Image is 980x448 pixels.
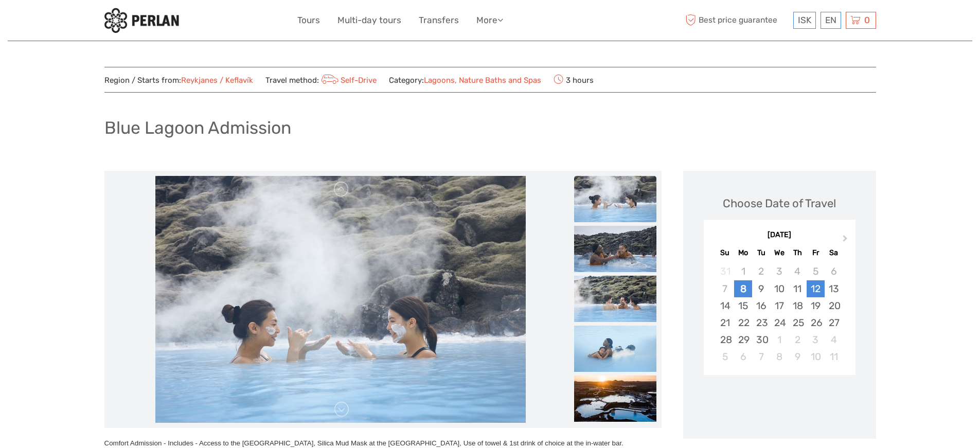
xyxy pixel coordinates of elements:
span: Best price guarantee [683,12,791,29]
div: Choose Thursday, September 11th, 2025 [789,280,807,297]
a: Tours [297,13,320,28]
span: 3 hours [554,73,594,87]
div: Sa [825,246,843,260]
div: Choose Friday, October 3rd, 2025 [807,331,825,348]
div: month 2025-09 [707,263,852,365]
img: 2adeb98bcb0a40b2ab98e71494bc4d06_main_slider.jpg [155,176,526,423]
div: Choose Wednesday, September 17th, 2025 [770,297,788,314]
div: Su [716,246,734,260]
div: Choose Sunday, September 28th, 2025 [716,331,734,348]
div: Choose Saturday, September 27th, 2025 [825,314,843,331]
img: 074d1b25433144c697119fb130ce2944_slider_thumbnail.jpg [574,326,656,372]
div: Choose Wednesday, October 1st, 2025 [770,331,788,348]
div: [DATE] [704,230,856,241]
img: 288-6a22670a-0f57-43d8-a107-52fbc9b92f2c_logo_small.jpg [104,8,179,33]
div: Choose Friday, September 12th, 2025 [807,280,825,297]
img: d9bf8667d031459cbd5a0f097f6a92b7_slider_thumbnail.jpg [574,375,656,422]
img: 811391cfcce346129166c4f5c33747f0_slider_thumbnail.jpg [574,276,656,322]
div: Choose Tuesday, September 30th, 2025 [752,331,770,348]
img: 2adeb98bcb0a40b2ab98e71494bc4d06_slider_thumbnail.jpg [574,176,656,222]
div: Choose Saturday, September 13th, 2025 [825,280,843,297]
span: 0 [863,15,871,25]
div: Tu [752,246,770,260]
div: Fr [807,246,825,260]
div: Choose Tuesday, September 9th, 2025 [752,280,770,297]
div: Not available Monday, September 1st, 2025 [734,263,752,280]
div: Choose Sunday, October 5th, 2025 [716,348,734,365]
span: Region / Starts from: [104,75,253,86]
div: Not available Wednesday, September 3rd, 2025 [770,263,788,280]
div: Choose Friday, September 26th, 2025 [807,314,825,331]
span: Travel method: [265,73,377,87]
div: Not available Friday, September 5th, 2025 [807,263,825,280]
p: We're away right now. Please check back later! [14,18,116,26]
div: Choose Tuesday, September 23rd, 2025 [752,314,770,331]
div: Choose Wednesday, October 8th, 2025 [770,348,788,365]
div: Choose Tuesday, October 7th, 2025 [752,348,770,365]
div: Choose Wednesday, September 10th, 2025 [770,280,788,297]
div: Not available Saturday, September 6th, 2025 [825,263,843,280]
div: Comfort Admission - Includes - Access to the [GEOGRAPHIC_DATA], Silica Mud Mask at the [GEOGRAPHI... [104,438,662,448]
div: Choose Friday, September 19th, 2025 [807,297,825,314]
button: Next Month [838,232,854,249]
a: More [476,13,503,28]
a: Reykjanes / Keflavík [181,76,253,85]
div: Choose Sunday, September 14th, 2025 [716,297,734,314]
div: Choose Date of Travel [723,195,836,211]
div: Choose Friday, October 10th, 2025 [807,348,825,365]
img: 480a193e8ba84a95a42242670c5714f0_slider_thumbnail.jpg [574,226,656,272]
div: Choose Thursday, October 9th, 2025 [789,348,807,365]
div: Choose Thursday, October 2nd, 2025 [789,331,807,348]
a: Self-Drive [319,76,377,85]
a: Transfers [419,13,459,28]
div: Th [789,246,807,260]
div: Choose Monday, October 6th, 2025 [734,348,752,365]
div: EN [821,12,841,29]
div: Choose Saturday, October 4th, 2025 [825,331,843,348]
div: Choose Sunday, September 21st, 2025 [716,314,734,331]
div: Choose Monday, September 22nd, 2025 [734,314,752,331]
div: Choose Tuesday, September 16th, 2025 [752,297,770,314]
div: Choose Thursday, September 25th, 2025 [789,314,807,331]
span: Category: [389,75,541,86]
span: ISK [798,15,811,25]
h1: Blue Lagoon Admission [104,117,291,138]
div: Choose Saturday, September 20th, 2025 [825,297,843,314]
div: Choose Wednesday, September 24th, 2025 [770,314,788,331]
div: Not available Sunday, August 31st, 2025 [716,263,734,280]
div: Loading... [776,402,783,408]
div: Choose Monday, September 8th, 2025 [734,280,752,297]
div: Not available Sunday, September 7th, 2025 [716,280,734,297]
div: Choose Thursday, September 18th, 2025 [789,297,807,314]
a: Multi-day tours [337,13,401,28]
a: Lagoons, Nature Baths and Spas [424,76,541,85]
div: We [770,246,788,260]
div: Choose Monday, September 15th, 2025 [734,297,752,314]
div: Choose Monday, September 29th, 2025 [734,331,752,348]
div: Not available Tuesday, September 2nd, 2025 [752,263,770,280]
div: Not available Thursday, September 4th, 2025 [789,263,807,280]
div: Mo [734,246,752,260]
button: Open LiveChat chat widget [118,16,131,28]
div: Choose Saturday, October 11th, 2025 [825,348,843,365]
